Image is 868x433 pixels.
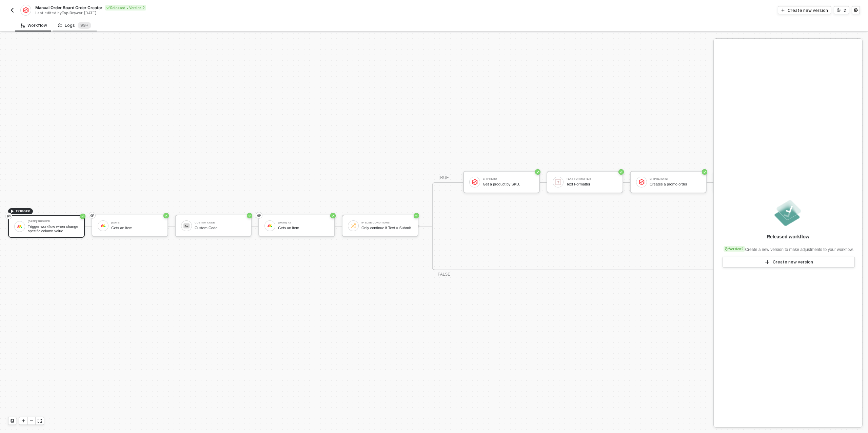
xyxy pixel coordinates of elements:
div: FALSE [438,271,450,278]
div: Gets an item [278,226,329,230]
span: eye-invisible [257,213,261,218]
button: Create new version [723,257,855,268]
div: [DATE] [111,221,162,224]
div: Custom Code [195,221,245,224]
div: Text Formatter [566,182,617,186]
div: [DATE] #2 [278,221,329,224]
span: icon-settings [854,8,858,12]
span: icon-play [21,419,25,423]
span: icon-expand [38,419,42,423]
img: back [9,7,15,13]
img: icon [472,179,478,185]
div: [DATE] Trigger [28,220,79,223]
span: icon-play [10,209,14,213]
span: icon-success-page [702,169,707,175]
img: icon [350,223,356,229]
span: icon-versioning [837,8,841,12]
div: Last edited by - [DATE] [35,11,433,16]
span: Manual Order Board Order Creator [35,5,102,11]
span: icon-versioning [725,247,729,251]
img: integration-icon [23,7,28,13]
div: Create new version [773,259,813,265]
div: TRUE [438,175,449,181]
div: Create a new version to make adjustments to your workflow. [722,243,853,253]
div: Logs [58,22,91,29]
img: icon [100,223,106,229]
div: If-Else Conditions [361,221,412,224]
span: TRIGGER [16,209,30,214]
span: icon-success-page [414,213,419,218]
button: 2 [834,6,849,14]
span: icon-success-page [247,213,252,218]
div: Only continue if Text = Submit [361,226,412,230]
div: ShipHero [483,178,534,180]
div: Custom Code [195,226,245,230]
span: icon-success-page [535,169,540,175]
div: Workflow [21,23,47,28]
div: Get a product by SKU. [483,182,534,186]
img: icon [555,179,561,185]
span: icon-success-page [330,213,336,218]
img: icon [183,223,190,229]
div: 2 [844,7,846,13]
span: icon-success-page [80,214,85,219]
button: Create new version [778,6,831,14]
div: ShipHero #2 [650,178,701,180]
span: Top Drawer [62,11,82,15]
span: eye-invisible [90,213,94,218]
span: icon-minus [29,419,34,423]
span: eye-invisible [7,213,11,219]
img: released.png [773,198,803,228]
span: icon-success-page [618,169,624,175]
div: Version 2 [724,246,745,252]
div: Text Formatter [566,178,617,180]
sup: 173 [78,22,91,29]
div: Released • Version 2 [105,5,146,11]
img: icon [17,223,23,230]
div: Gets an item [111,226,162,230]
span: icon-play [781,8,785,12]
div: Released workflow [767,233,809,240]
div: Create new version [788,7,828,13]
div: Trigger workflow when change specific column value [28,224,79,233]
img: icon [267,223,273,229]
div: Creates a promo order [650,182,701,186]
span: icon-success-page [163,213,169,218]
span: icon-play [765,259,770,265]
img: icon [638,179,645,185]
button: back [8,6,16,14]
